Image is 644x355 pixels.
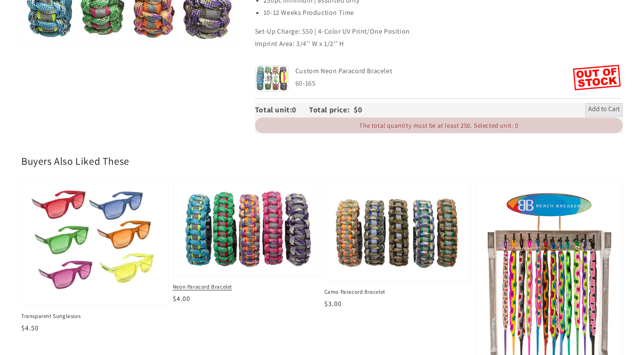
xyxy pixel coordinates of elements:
img: Camo Paracord Bracelet [333,190,463,272]
img: Out of Stock Default Title [573,65,621,90]
img: Neon Paracord Bracelet [180,189,313,268]
a: Neon Paracord Bracelet Neon Paracord Bracelet $4.00 [173,181,320,304]
h2: Buyers Also Liked These [21,155,623,168]
div: The total quantity must be at least 250. Selected unit: 0 [255,117,623,133]
span: $0 [354,105,362,115]
div: Total unit: Total price: [255,103,354,117]
span: 0 [292,105,309,115]
a: Camo Paracord Bracelet Camo Paracord Bracelet $3.00 [324,181,472,309]
li: 10-12 Weeks Production Time [263,7,623,19]
span: Neon Paracord Bracelet [173,283,320,291]
span: $3.00 [324,299,342,308]
img: Default Title [255,65,289,92]
div: Custom Neon Paracord Bracelet [295,65,571,77]
span: Add to Cart [588,105,620,115]
a: Transparent SunglassesTransparent Sunglasses Transparent Sunglasses $4.50 [21,181,169,333]
span: $4.00 [173,294,190,303]
button: Add to Cart [585,103,623,117]
p: Imprint Area: 3/4'' W x 1/2'' H [255,38,623,50]
span: $4.50 [21,324,39,332]
span: Set-Up Charge: $50 | 4-Color UV Print/One Position [255,27,410,36]
span: Camo Paracord Bracelet [324,288,472,296]
div: 60-165 [295,77,573,90]
span: Transparent Sunglasses [21,312,169,320]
